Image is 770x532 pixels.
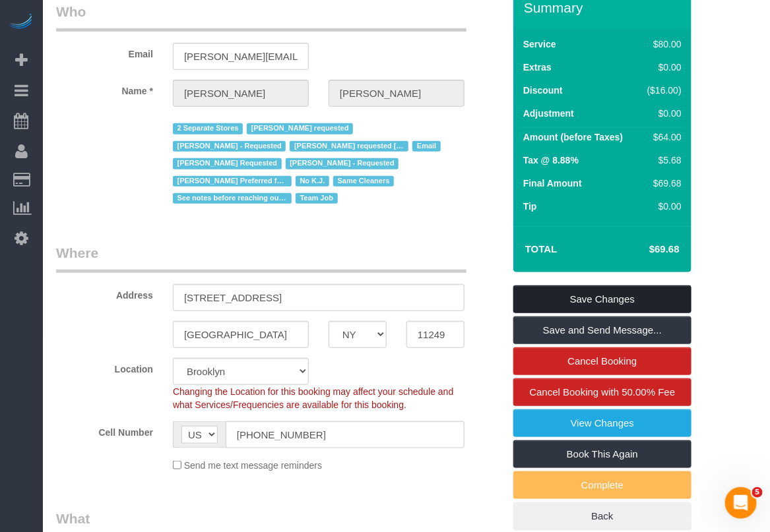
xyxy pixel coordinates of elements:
[56,2,466,32] legend: Who
[513,409,691,437] a: View Changes
[523,177,582,190] label: Final Amount
[173,43,309,70] input: Email
[523,154,579,167] label: Tax @ 8.88%
[46,358,163,376] label: Location
[523,84,563,97] label: Discount
[523,200,537,213] label: Tip
[8,13,34,32] img: Automaid Logo
[173,80,309,107] input: First Name
[643,131,682,144] div: $64.00
[513,440,691,468] a: Book This Again
[752,487,763,498] span: 5
[286,158,399,169] span: [PERSON_NAME] - Requested
[226,421,465,448] input: Cell Number
[610,244,680,255] h4: $69.68
[46,421,163,439] label: Cell Number
[643,84,682,97] div: ($16.00)
[184,461,322,471] span: Send me text message reminders
[247,123,353,134] span: [PERSON_NAME] requested
[523,131,623,144] label: Amount (before Taxes)
[173,386,453,410] span: Changing the Location for this booking may affect your schedule and what Services/Frequencies are...
[296,176,329,187] span: No K.J.
[643,38,682,51] div: $80.00
[725,487,757,519] iframe: Intercom live chat
[412,141,441,152] span: Email
[513,378,691,406] a: Cancel Booking with 50.00% Fee
[173,193,292,204] span: See notes before reaching out to customer
[525,243,558,254] strong: Total
[643,177,682,190] div: $69.68
[643,200,682,213] div: $0.00
[643,61,682,74] div: $0.00
[513,285,691,313] a: Save Changes
[56,243,466,273] legend: Where
[173,123,243,134] span: 2 Separate Stores
[173,158,282,169] span: [PERSON_NAME] Requested
[530,386,676,398] span: Cancel Booking with 50.00% Fee
[46,284,163,302] label: Address
[173,176,292,187] span: [PERSON_NAME] Preferred for [STREET_ADDRESS][PERSON_NAME]
[46,43,163,61] label: Email
[513,502,691,530] a: Back
[643,107,682,120] div: $0.00
[513,316,691,344] a: Save and Send Message...
[523,38,556,51] label: Service
[513,347,691,375] a: Cancel Booking
[523,61,552,74] label: Extras
[296,193,338,204] span: Team Job
[46,80,163,98] label: Name *
[523,107,574,120] label: Adjustment
[329,80,465,107] input: Last Name
[333,176,394,187] span: Same Cleaners
[643,154,682,167] div: $5.68
[406,321,465,348] input: Zip Code
[173,141,286,152] span: [PERSON_NAME] - Requested
[173,321,309,348] input: City
[290,141,408,152] span: [PERSON_NAME] requested [STREET_ADDRESS]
